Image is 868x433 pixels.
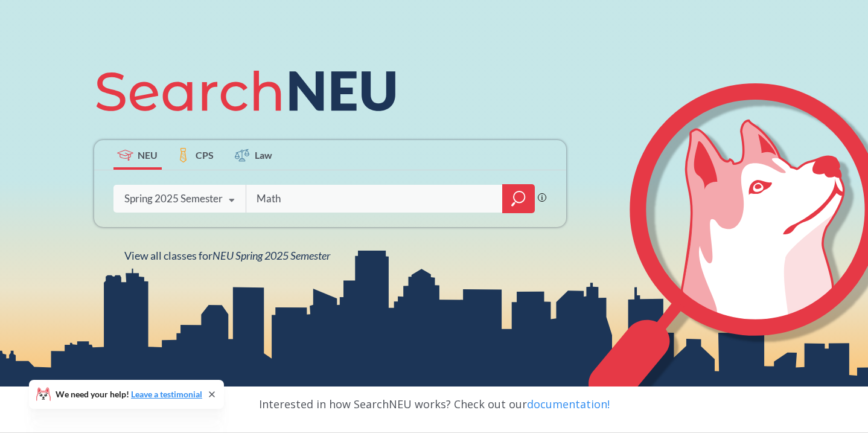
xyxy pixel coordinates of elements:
[124,249,330,262] span: View all classes for
[255,148,272,162] span: Law
[502,184,535,213] div: magnifying glass
[124,192,223,205] div: Spring 2025 Semester
[138,148,158,162] span: NEU
[511,190,526,207] svg: magnifying glass
[255,186,494,211] input: Class, professor, course number, "phrase"
[212,249,330,262] span: NEU Spring 2025 Semester
[527,397,610,411] a: documentation!
[196,148,214,162] span: CPS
